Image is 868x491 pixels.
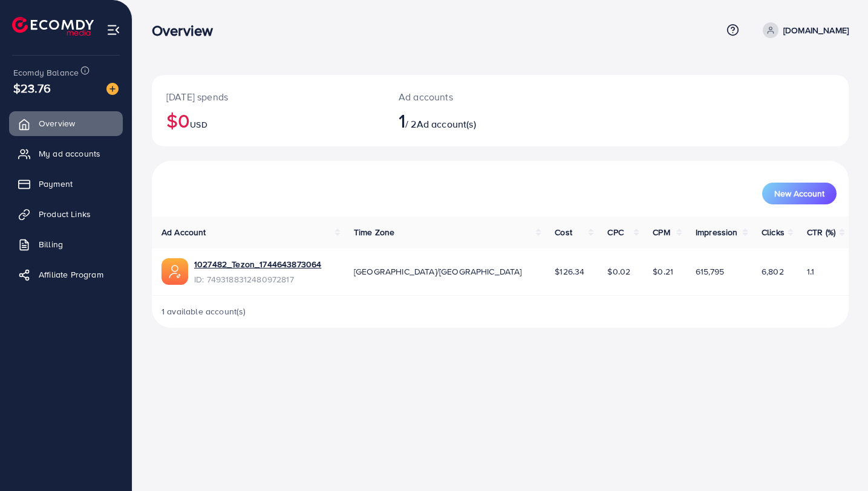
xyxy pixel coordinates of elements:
span: Clicks [762,226,785,238]
button: New Account [762,183,837,204]
span: Ecomdy Balance [13,67,79,79]
a: 1027482_Tezon_1744643873064 [194,258,321,270]
span: CPM [653,226,670,238]
span: 6,802 [762,265,784,278]
a: Affiliate Program [9,262,123,287]
span: [GEOGRAPHIC_DATA]/[GEOGRAPHIC_DATA] [354,265,522,278]
span: $23.76 [13,79,51,97]
img: image [106,83,119,95]
span: Payment [39,178,73,190]
span: $126.34 [555,265,584,278]
span: Affiliate Program [39,268,103,281]
span: New Account [774,189,824,198]
span: My ad accounts [39,148,100,160]
span: Product Links [39,208,91,220]
span: Ad account(s) [417,117,476,131]
span: Time Zone [354,226,394,238]
p: [DOMAIN_NAME] [783,23,849,37]
a: [DOMAIN_NAME] [758,22,849,38]
iframe: Chat [817,437,859,482]
span: Billing [39,238,63,250]
h3: Overview [152,22,223,39]
p: [DATE] spends [166,89,370,104]
img: menu [106,23,120,37]
span: CPC [607,226,623,238]
span: 1.1 [807,265,814,278]
span: $0.02 [607,265,630,278]
span: Impression [696,226,738,238]
span: USD [190,119,207,131]
img: logo [12,17,94,36]
img: ic-ads-acc.e4c84228.svg [162,258,188,285]
a: Overview [9,111,123,135]
span: 615,795 [696,265,724,278]
span: Ad Account [162,226,206,238]
a: Product Links [9,202,123,226]
h2: / 2 [399,109,544,132]
h2: $0 [166,109,370,132]
a: Payment [9,172,123,196]
a: Billing [9,232,123,256]
span: ID: 7493188312480972817 [194,273,321,285]
span: Overview [39,117,75,129]
span: Cost [555,226,572,238]
span: 1 available account(s) [162,305,246,317]
p: Ad accounts [399,89,544,104]
span: $0.21 [653,265,673,278]
a: My ad accounts [9,141,123,166]
span: CTR (%) [807,226,835,238]
span: 1 [399,106,405,134]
